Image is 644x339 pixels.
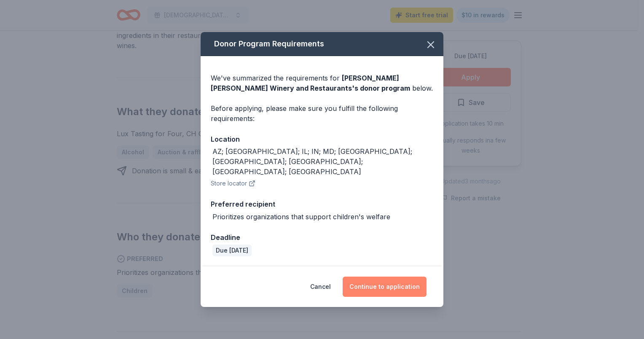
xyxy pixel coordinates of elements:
div: Location [211,134,433,145]
div: Donor Program Requirements [201,32,443,56]
div: Deadline [211,232,433,243]
div: Prioritizes organizations that support children's welfare [212,212,390,222]
div: Preferred recipient [211,199,433,210]
button: Store locator [211,178,255,188]
button: Continue to application [343,277,427,297]
div: AZ; [GEOGRAPHIC_DATA]; IL; IN; MD; [GEOGRAPHIC_DATA]; [GEOGRAPHIC_DATA]; [GEOGRAPHIC_DATA]; [GEOG... [212,146,433,177]
div: We've summarized the requirements for below. [211,73,433,93]
div: Due [DATE] [212,245,252,256]
button: Cancel [310,277,331,297]
div: Before applying, please make sure you fulfill the following requirements: [211,103,433,124]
